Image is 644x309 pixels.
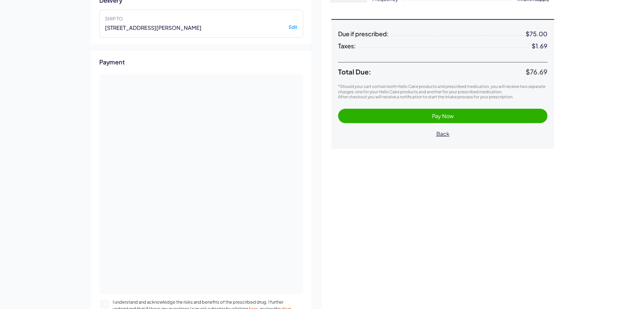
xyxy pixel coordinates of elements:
span: Total Due: [338,68,526,76]
iframe: Secure payment input frame [105,81,298,290]
button: Pay Now [338,109,547,123]
span: After checkout you will receive a notification to start the intake process for your prescription. [338,94,514,99]
span: Taxes: [338,43,356,49]
span: $76.69 [526,67,547,76]
span: Due if prescribed: [338,31,389,37]
button: Edit [289,24,298,30]
div: $1.69 [532,43,547,49]
span: [STREET_ADDRESS][PERSON_NAME] [105,24,202,32]
iframe: Secure express checkout frame [98,67,305,70]
button: Back [338,126,547,141]
div: $75.00 [526,31,547,37]
h2: Payment [99,58,303,66]
span: Pay Now [432,112,454,119]
span: Back [436,130,449,137]
p: *Should your cart contain both Hello Cake products and prescribed medication, you will receive tw... [338,84,547,94]
label: Ship to [105,15,298,21]
button: I understand and acknowledge the risks and benefits of the prescribed drug. I further understand ... [101,300,109,308]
